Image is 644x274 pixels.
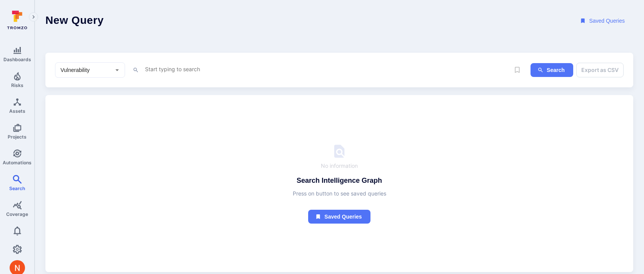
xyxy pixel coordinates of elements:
[293,190,386,197] span: Press on button to see saved queries
[573,14,633,28] button: Saved Queries
[112,65,122,75] button: Open
[144,64,510,74] textarea: Intelligence Graph search area
[308,197,370,224] a: Saved queries
[29,12,38,22] button: Expand navigation menu
[59,66,110,74] input: Select basic entity
[531,63,573,77] button: ig-search
[11,82,23,88] span: Risks
[3,57,31,62] span: Dashboards
[45,14,104,28] h1: New Query
[6,211,28,217] span: Coverage
[9,185,25,191] span: Search
[321,162,358,170] span: No information
[510,63,524,77] span: Save query
[9,108,25,114] span: Assets
[297,176,382,185] h4: Search Intelligence Graph
[31,14,36,20] i: Expand navigation menu
[576,63,624,77] button: Export as CSV
[3,160,32,165] span: Automations
[308,210,370,224] button: Saved queries
[8,134,27,140] span: Projects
